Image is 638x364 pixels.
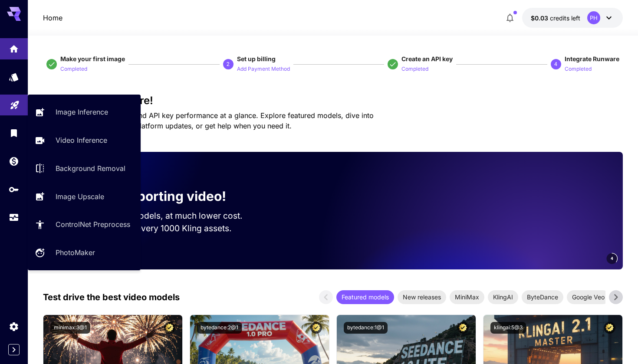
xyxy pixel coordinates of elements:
[56,191,104,202] p: Image Upscale
[310,322,322,334] button: Certified Model – Vetted for best performance and includes a commercial license.
[336,292,394,302] span: Featured models
[9,212,19,223] div: Usage
[522,292,563,302] span: ByteDance
[401,55,453,62] span: Create an API key
[237,65,290,73] p: Add Payment Method
[43,111,374,130] span: Check out your usage stats and API key performance at a glance. Explore featured models, dive int...
[28,130,141,151] a: Video Inference
[9,128,19,138] div: Library
[43,291,180,304] p: Test drive the best video models
[604,322,615,334] button: Certified Model – Vetted for best performance and includes a commercial license.
[457,322,469,334] button: Certified Model – Vetted for best performance and includes a commercial license.
[401,65,428,73] p: Completed
[9,156,19,167] div: Wallet
[28,214,141,235] a: ControlNet Preprocess
[398,292,446,302] span: New releases
[522,8,623,28] button: $0.0332
[10,97,20,108] div: Playground
[81,187,226,206] p: Now supporting video!
[565,65,592,73] p: Completed
[531,14,550,22] span: $0.03
[60,65,87,73] p: Completed
[56,135,107,145] p: Video Inference
[9,41,19,52] div: Home
[28,186,141,207] a: Image Upscale
[567,292,610,302] span: Google Veo
[50,322,90,334] button: minimax:3@1
[550,14,580,22] span: credits left
[587,11,600,24] div: PH
[227,60,230,68] p: 2
[43,95,623,107] h3: Welcome to Runware!
[9,184,19,195] div: API Keys
[57,210,259,222] p: Run the best video models, at much lower cost.
[28,158,141,179] a: Background Removal
[8,344,20,355] button: Expand sidebar
[56,163,125,174] p: Background Removal
[611,255,613,262] span: 4
[488,292,518,302] span: KlingAI
[164,322,175,334] button: Certified Model – Vetted for best performance and includes a commercial license.
[43,13,62,23] p: Home
[56,247,95,258] p: PhotoMaker
[28,242,141,263] a: PhotoMaker
[57,222,259,235] p: Save up to $500 for every 1000 Kling assets.
[237,55,276,62] span: Set up billing
[531,13,580,23] div: $0.0332
[56,107,108,117] p: Image Inference
[554,60,557,68] p: 4
[197,322,242,334] button: bytedance:2@1
[450,292,484,302] span: MiniMax
[9,72,19,82] div: Models
[344,322,388,334] button: bytedance:1@1
[43,13,62,23] nav: breadcrumb
[56,219,130,230] p: ControlNet Preprocess
[28,102,141,123] a: Image Inference
[565,55,619,62] span: Integrate Runware
[490,322,526,334] button: klingai:5@3
[9,321,19,332] div: Settings
[60,55,125,62] span: Make your first image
